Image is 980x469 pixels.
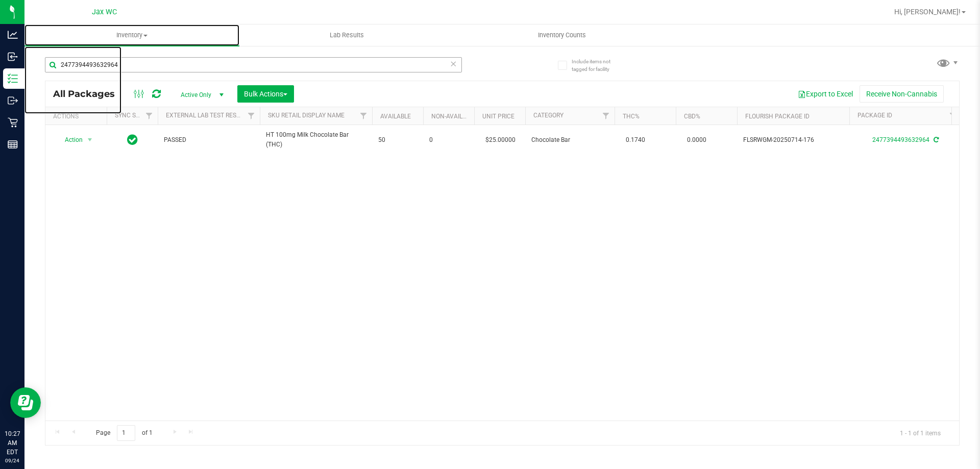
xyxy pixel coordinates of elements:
span: Jax WC [92,8,117,16]
a: Category [533,112,563,119]
span: $25.00000 [480,133,521,147]
span: Bulk Actions [244,90,287,98]
a: THC% [623,113,640,120]
a: Package ID [857,112,892,119]
a: Inventory Counts [454,24,669,46]
span: select [84,133,96,147]
span: 1 - 1 of 1 items [892,425,949,440]
a: Filter [243,107,260,125]
span: Page of 1 [87,425,161,441]
span: 50 [378,135,417,145]
span: 0 [429,135,468,145]
span: HT 100mg Milk Chocolate Bar (THC) [266,130,366,150]
span: 0.0000 [682,133,712,147]
span: Inventory [24,31,239,40]
a: Non-Available [431,113,477,120]
a: Filter [141,107,158,125]
a: Sku Retail Display Name [268,112,345,119]
a: Filter [598,107,615,125]
inline-svg: Inbound [8,52,18,62]
button: Export to Excel [791,85,860,103]
span: Action [56,133,83,147]
span: In Sync [127,133,138,147]
a: CBD% [684,113,700,120]
a: 2477394493632964 [872,136,929,143]
button: Bulk Actions [237,85,294,103]
a: Unit Price [482,113,514,120]
inline-svg: Inventory [8,73,18,84]
p: 10:27 AM EDT [5,429,20,457]
span: Hi, [PERSON_NAME]! [894,8,961,16]
input: Search Package ID, Item Name, SKU, Lot or Part Number... [45,57,462,72]
p: 09/24 [5,457,20,464]
span: Include items not tagged for facility [572,58,623,73]
span: Clear [450,57,457,70]
a: Flourish Package ID [745,113,810,120]
inline-svg: Reports [8,139,18,150]
span: All Packages [53,88,125,100]
span: Inventory Counts [524,31,600,40]
a: Filter [355,107,372,125]
iframe: Resource center [10,387,41,418]
inline-svg: Analytics [8,30,18,40]
input: 1 [117,425,135,441]
span: Lab Results [316,31,378,40]
span: Sync from Compliance System [932,136,939,143]
inline-svg: Outbound [8,95,18,106]
a: Filter [945,107,962,125]
button: Receive Non-Cannabis [860,85,944,103]
inline-svg: Retail [8,117,18,128]
a: Lab Results [239,24,454,46]
a: Available [380,113,411,120]
div: Actions [53,113,103,120]
span: FLSRWGM-20250714-176 [743,135,843,145]
a: Sync Status [115,112,154,119]
span: PASSED [164,135,254,145]
a: External Lab Test Result [166,112,246,119]
span: 0.1740 [621,133,650,147]
a: Inventory [24,24,239,46]
span: Chocolate Bar [531,135,608,145]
